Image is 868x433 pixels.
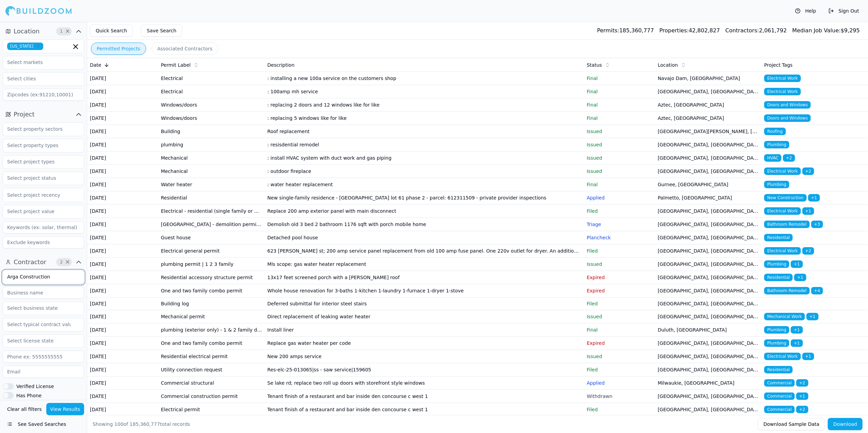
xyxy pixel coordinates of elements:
[764,88,801,95] span: Electrical Work
[265,403,584,416] td: Tenant finish of a restaurant and bar inside den concourse c west 1
[764,167,801,175] span: Electrical Work
[796,379,808,387] span: + 2
[792,5,820,16] button: Help
[265,244,584,258] td: 623 [PERSON_NAME] st; 200 amp service panel replacement from old 100 amp fuse panel. One 220v out...
[16,384,54,389] label: Verified License
[587,194,652,201] p: Applied
[3,418,84,430] button: See Saved Searches
[87,165,158,178] td: [DATE]
[725,27,759,34] span: Contractors:
[792,27,841,34] span: Median Job Value:
[87,337,158,350] td: [DATE]
[655,310,762,323] td: [GEOGRAPHIC_DATA], [GEOGRAPHIC_DATA]
[265,191,584,205] td: New single-family residence - [GEOGRAPHIC_DATA] lot 61 phase 2 - parcel: 612311509 - private prov...
[659,27,720,35] div: 42,802,827
[265,323,584,337] td: Install liner
[87,284,158,298] td: [DATE]
[587,181,652,188] p: Final
[587,208,652,214] p: Filed
[158,390,265,403] td: Commercial construction permit
[158,112,265,125] td: Windows/doors
[65,260,70,264] span: Clear Contractor filters
[655,258,762,271] td: [GEOGRAPHIC_DATA], [GEOGRAPHIC_DATA]
[587,326,652,333] p: Final
[764,247,801,255] span: Electrical Work
[764,207,801,215] span: Electrical Work
[802,207,815,215] span: + 1
[783,154,795,162] span: + 2
[265,85,584,98] td: : 100amp mh service
[87,191,158,205] td: [DATE]
[265,218,584,231] td: Demolish old 3 bed 2 bathroom 1176 sqft with porch mobile home
[828,418,863,430] button: Download
[587,141,652,148] p: Issued
[792,27,860,35] div: $ 9,295
[655,165,762,178] td: [GEOGRAPHIC_DATA], [GEOGRAPHIC_DATA]
[655,231,762,244] td: [GEOGRAPHIC_DATA], [GEOGRAPHIC_DATA]
[58,259,65,266] span: 2
[3,257,84,268] button: Contractor2Clear Contractor filters
[3,271,75,283] input: Select contractor type
[65,30,70,33] span: Clear Location filters
[655,244,762,258] td: [GEOGRAPHIC_DATA], [GEOGRAPHIC_DATA]
[87,98,158,112] td: [DATE]
[587,75,652,82] p: Final
[655,72,762,85] td: Navajo Dam, [GEOGRAPHIC_DATA]
[764,326,789,334] span: Plumbing
[3,56,75,68] input: Select markets
[587,155,652,161] p: Issued
[587,221,652,228] p: Triage
[87,138,158,151] td: [DATE]
[764,406,795,413] span: Commercial
[87,390,158,403] td: [DATE]
[114,421,124,427] span: 100
[158,258,265,271] td: plumbing permit | 1 2 3 family
[3,335,75,347] input: Select license state
[791,326,803,334] span: + 1
[161,62,190,68] span: Permit Label
[87,323,158,337] td: [DATE]
[130,421,160,427] span: 185,360,777
[158,323,265,337] td: plumbing (exterior only) - 1 & 2 family dwelling
[587,313,652,320] p: Issued
[764,114,811,122] span: Doors and Windows
[587,128,652,135] p: Issued
[58,28,65,35] span: 1
[587,234,652,241] p: Plancheck
[655,191,762,205] td: Palmetto, [GEOGRAPHIC_DATA]
[87,125,158,138] td: [DATE]
[3,73,75,85] input: Select cities
[265,337,584,350] td: Replace gas water heater per code
[87,298,158,310] td: [DATE]
[655,363,762,376] td: [GEOGRAPHIC_DATA], [GEOGRAPHIC_DATA]
[14,110,35,119] span: Project
[46,403,84,415] button: View Results
[764,141,789,148] span: Plumbing
[158,138,265,151] td: plumbing
[764,181,789,188] span: Plumbing
[758,418,825,430] button: Download Sample Data
[3,351,84,363] input: Phone ex: 5555555555
[587,380,652,386] p: Applied
[587,393,652,400] p: Withdrawn
[3,285,84,286] div: Suggestions
[587,353,652,360] p: Issued
[655,298,762,310] td: [GEOGRAPHIC_DATA], [GEOGRAPHIC_DATA]
[158,284,265,298] td: One and two family combo permit
[802,167,815,175] span: + 2
[265,165,584,178] td: : outdoor fireplace
[791,339,803,347] span: + 1
[87,151,158,165] td: [DATE]
[587,247,652,254] p: Filed
[87,271,158,284] td: [DATE]
[265,284,584,298] td: Whole house renovation for 3-baths 1-kitchen 1-laundry 1-furnace 1-dryer 1-stove
[802,247,815,255] span: + 2
[158,231,265,244] td: Guest house
[3,287,84,299] input: Business name
[87,112,158,125] td: [DATE]
[3,139,75,151] input: Select property types
[655,98,762,112] td: Aztec, [GEOGRAPHIC_DATA]
[764,392,795,400] span: Commercial
[597,27,619,34] span: Permits:
[587,88,652,95] p: Final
